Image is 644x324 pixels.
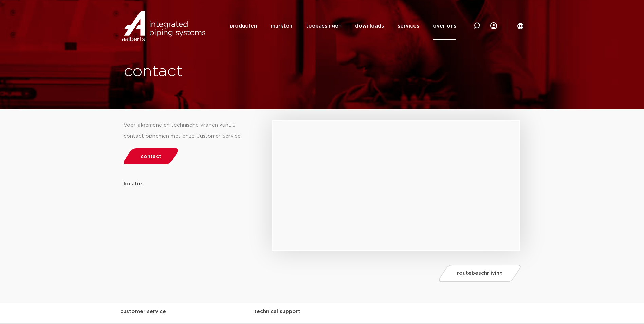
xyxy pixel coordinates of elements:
a: producten [229,12,257,40]
strong: locatie [124,181,142,186]
a: routebeschrijving [437,265,523,282]
nav: Menu [229,12,456,40]
span: contact [141,154,161,159]
div: my IPS [490,12,497,40]
a: downloads [355,12,384,40]
div: Voor algemene en technische vragen kunt u contact opnemen met onze Customer Service [124,120,252,142]
h1: contact [124,61,347,83]
a: toepassingen [306,12,342,40]
span: routebeschrijving [457,271,503,276]
a: markten [271,12,292,40]
a: contact [122,148,180,164]
a: over ons [433,12,456,40]
strong: customer service technical support [120,309,300,314]
a: services [398,12,419,40]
